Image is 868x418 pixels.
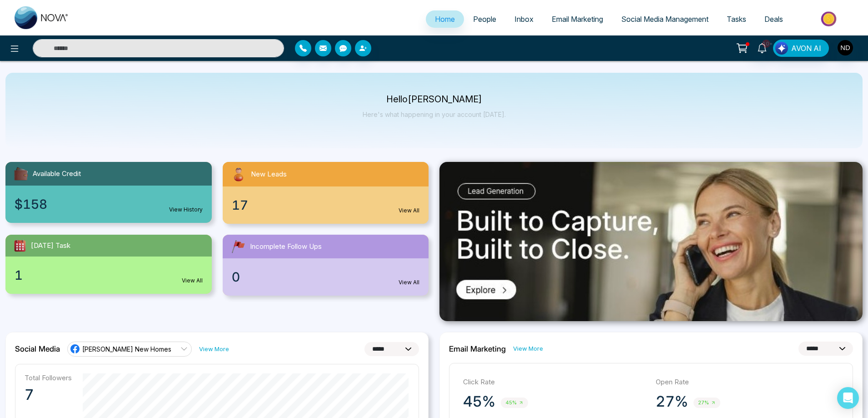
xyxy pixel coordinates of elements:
[15,344,60,353] h2: Social Media
[449,344,506,353] h2: Email Marketing
[751,40,773,55] a: 10+
[612,10,718,28] a: Social Media Management
[543,10,612,28] a: Email Marketing
[464,10,505,28] a: People
[15,195,47,214] span: $158
[169,206,203,214] a: View History
[82,345,171,353] span: [PERSON_NAME] New Homes
[25,386,72,404] p: 7
[693,398,720,408] span: 27%
[232,267,240,287] span: 0
[363,111,506,118] p: Here's what happening in your account [DATE].
[13,166,29,182] img: availableCredit.svg
[399,206,419,215] a: View All
[837,387,859,409] div: Open Intercom Messenger
[797,9,863,29] img: Market-place.gif
[791,43,821,54] span: AVON AI
[199,345,229,353] a: View More
[250,242,322,252] span: Incomplete Follow Ups
[762,40,770,48] span: 10+
[15,6,69,29] img: Nova CRM Logo
[463,377,647,388] p: Click Rate
[513,344,543,353] a: View More
[656,377,839,388] p: Open Rate
[217,235,434,296] a: Incomplete Follow Ups0View All
[363,96,506,103] p: Hello [PERSON_NAME]
[232,196,248,215] span: 17
[31,241,70,251] span: [DATE] Task
[764,15,783,24] span: Deals
[514,15,534,24] span: Inbox
[718,10,755,28] a: Tasks
[755,10,792,28] a: Deals
[25,373,72,382] p: Total Followers
[463,393,495,411] p: 45%
[230,166,247,183] img: newLeads.svg
[727,15,746,24] span: Tasks
[656,393,688,411] p: 27%
[439,162,863,321] img: .
[435,15,455,24] span: Home
[33,169,81,179] span: Available Credit
[552,15,603,24] span: Email Marketing
[13,238,27,253] img: todayTask.svg
[473,15,496,24] span: People
[773,40,829,57] button: AVON AI
[399,278,419,287] a: View All
[230,238,246,255] img: followUps.svg
[251,169,287,180] span: New Leads
[505,10,543,28] a: Inbox
[217,162,434,224] a: New Leads17View All
[15,266,23,285] span: 1
[775,42,788,55] img: Lead Flow
[621,15,708,24] span: Social Media Management
[426,10,464,28] a: Home
[501,398,528,408] span: 45%
[182,277,203,285] a: View All
[838,40,853,55] img: User Avatar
